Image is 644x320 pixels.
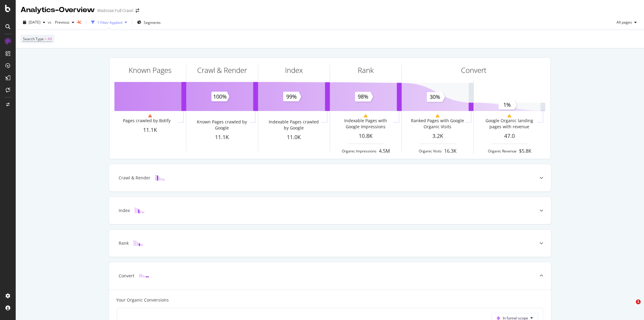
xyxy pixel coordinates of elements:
button: [DATE] [21,18,48,27]
img: block-icon [133,240,143,246]
img: block-icon [135,207,144,213]
div: 10.8K [330,132,402,140]
span: Search Type [23,36,44,41]
span: Previous [53,20,69,25]
button: 1 Filter Applied [89,18,130,27]
div: Waitrose Full Crawl [97,8,133,14]
div: Rank [358,65,374,75]
div: arrow-right-arrow-left [136,8,139,13]
div: Known Pages crawled by Google [195,119,249,131]
div: Known Pages [129,65,171,75]
div: Crawl & Render [197,65,247,75]
div: Indexable Pages crawled by Google [267,119,321,131]
div: Your Organic Conversions [116,297,169,303]
div: Index [119,207,130,214]
span: Segments [144,20,161,25]
div: Crawl & Render [119,175,150,181]
span: 2025 Aug. 27th [29,20,40,25]
img: block-icon [139,273,149,279]
div: 11.0K [258,133,330,141]
button: All pages [614,18,639,27]
button: Previous [53,18,77,27]
div: Analytics - Overview [21,5,95,15]
div: 4.5M [379,148,390,155]
span: 1 [636,299,641,304]
div: 11.1K [186,133,258,141]
div: Index [285,65,303,75]
div: Indexable Pages with Google Impressions [338,118,392,130]
div: 11.1K [114,126,186,134]
div: 1 Filter Applied [97,20,122,25]
div: Pages crawled by Botify [123,118,171,124]
div: Organic Impressions [342,149,376,154]
span: All [48,35,52,43]
span: vs [48,20,53,25]
img: block-icon [155,175,165,181]
div: Rank [119,240,129,246]
span: = [45,36,47,41]
button: Segments [135,18,163,27]
div: Convert [119,273,134,279]
span: All pages [614,20,632,25]
iframe: Intercom live chat [623,299,638,314]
